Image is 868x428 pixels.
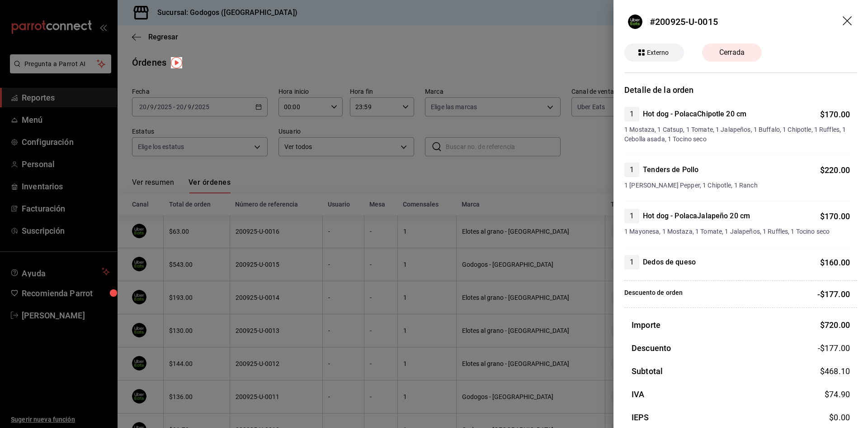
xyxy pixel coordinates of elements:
span: 1 [PERSON_NAME] Pepper, 1 Chipotle, 1 Ranch [624,181,850,190]
span: 1 Mayonesa, 1 Mostaza, 1 Tomate, 1 Jalapeños, 1 Ruffles, 1 Tocino seco [624,227,850,236]
h3: IEPS [632,411,649,423]
h4: Tenders de Pollo [643,164,698,175]
span: $ 0.00 [829,413,850,422]
span: $ 468.10 [820,366,850,376]
span: $ 720.00 [820,320,850,330]
img: Tooltip marker [171,57,182,68]
span: $ 220.00 [820,165,850,175]
h4: Hot dog - PolacaJalapeño 20 cm [643,211,750,221]
span: Externo [643,48,673,58]
h3: IVA [632,388,644,400]
span: 1 [624,109,639,120]
h4: Dedos de queso [643,257,696,268]
p: Descuento de orden [624,288,683,300]
span: $ 170.00 [820,212,850,221]
h3: Descuento [632,342,671,354]
span: 1 [624,257,639,268]
h3: Subtotal [632,365,663,377]
button: drag [843,16,854,27]
span: $ 170.00 [820,110,850,119]
span: 1 Mostaza, 1 Catsup, 1 Tomate, 1 Jalapeños, 1 Buffalo, 1 Chipotle, 1 Ruffles, 1 Cebolla asada, 1 ... [624,125,850,144]
p: -$177.00 [817,288,850,300]
span: 1 [624,164,639,175]
h4: Hot dog - PolacaChipotle 20 cm [643,109,746,120]
span: $ 74.90 [825,390,850,399]
span: $ 160.00 [820,258,850,267]
span: -$177.00 [818,342,850,354]
h3: Detalle de la orden [624,84,857,96]
span: 1 [624,211,639,221]
div: #200925-U-0015 [650,15,718,29]
h3: Importe [632,319,660,331]
span: Cerrada [714,47,750,58]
